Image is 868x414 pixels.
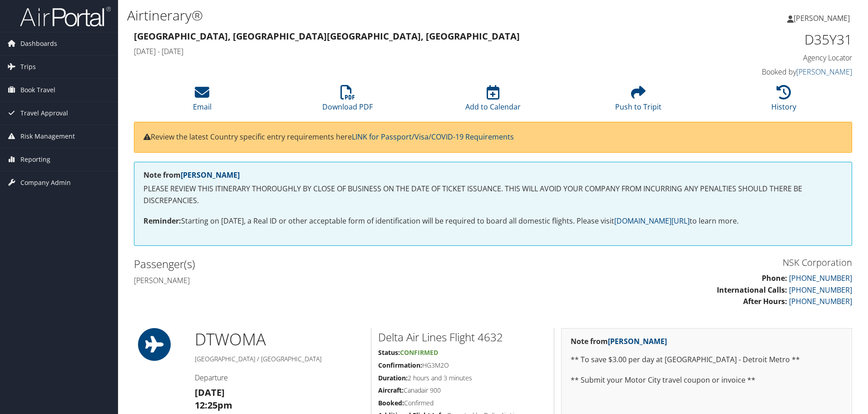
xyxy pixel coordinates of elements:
[614,216,690,226] a: [DOMAIN_NAME][URL]
[134,46,669,56] h4: [DATE] - [DATE]
[195,386,225,399] strong: [DATE]
[143,170,240,180] strong: Note from
[683,67,852,77] h4: Booked by
[378,361,422,369] strong: Confirmation:
[571,374,843,386] p: ** Submit your Motor City travel coupon or invoice **
[378,374,408,382] strong: Duration:
[127,6,615,25] h1: Airtinerary®
[608,336,667,346] a: [PERSON_NAME]
[20,102,68,125] span: Travel Approval
[683,53,852,63] h4: Agency Locator
[615,90,661,112] a: Push to Tripit
[143,183,843,206] p: PLEASE REVIEW THIS ITINERARY THOROUGHLY BY CLOSE OF BUSINESS ON THE DATE OF TICKET ISSUANCE. THIS...
[322,90,373,112] a: Download PDF
[465,90,521,112] a: Add to Calendar
[20,32,57,55] span: Dashboards
[20,148,50,171] span: Reporting
[378,386,404,394] strong: Aircraft:
[378,329,547,345] h2: Delta Air Lines Flight 4632
[789,285,852,295] a: [PHONE_NUMBER]
[134,30,520,42] strong: [GEOGRAPHIC_DATA], [GEOGRAPHIC_DATA] [GEOGRAPHIC_DATA], [GEOGRAPHIC_DATA]
[134,256,486,272] h2: Passenger(s)
[195,373,364,383] h4: Departure
[134,275,486,285] h4: [PERSON_NAME]
[789,296,852,306] a: [PHONE_NUMBER]
[378,348,400,357] strong: Status:
[787,5,859,32] a: [PERSON_NAME]
[143,215,843,227] p: Starting on [DATE], a Real ID or other acceptable form of identification will be required to boar...
[771,90,796,112] a: History
[500,256,852,269] h3: NSK Corporation
[20,6,111,27] img: airportal-logo.png
[683,30,852,49] h1: D35Y31
[143,216,181,226] strong: Reminder:
[378,399,404,407] strong: Booked:
[378,374,547,383] h5: 2 hours and 3 minutes
[400,348,438,357] span: Confirmed
[789,273,852,283] a: [PHONE_NUMBER]
[195,354,364,364] h5: [GEOGRAPHIC_DATA] / [GEOGRAPHIC_DATA]
[743,296,787,306] strong: After Hours:
[352,132,514,142] a: LINK for Passport/Visa/COVID-19 Requirements
[195,399,232,411] strong: 12:25pm
[796,67,852,77] a: [PERSON_NAME]
[378,361,547,370] h5: HG3M2O
[181,170,240,180] a: [PERSON_NAME]
[193,90,212,112] a: Email
[717,285,787,295] strong: International Calls:
[195,328,364,351] h1: DTW OMA
[20,125,75,148] span: Risk Management
[20,79,55,101] span: Book Travel
[20,171,71,194] span: Company Admin
[143,131,843,143] p: Review the latest Country specific entry requirements here
[762,273,787,283] strong: Phone:
[571,354,843,366] p: ** To save $3.00 per day at [GEOGRAPHIC_DATA] - Detroit Metro **
[378,386,547,395] h5: Canadair 900
[20,55,36,78] span: Trips
[571,336,667,346] strong: Note from
[378,399,547,408] h5: Confirmed
[794,13,850,23] span: [PERSON_NAME]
